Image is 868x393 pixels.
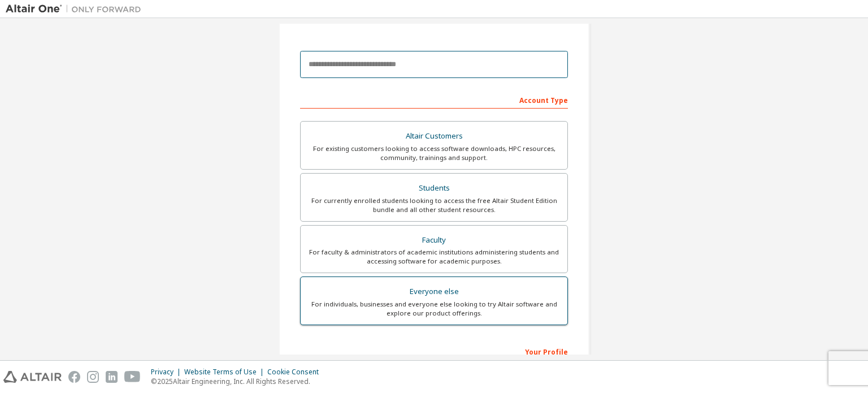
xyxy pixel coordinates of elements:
[87,371,99,383] img: instagram.svg
[307,196,561,214] div: For currently enrolled students looking to access the free Altair Student Edition bundle and all ...
[300,90,568,109] div: Account Type
[307,128,561,144] div: Altair Customers
[151,368,184,377] div: Privacy
[151,377,325,386] p: © 2025 Altair Engineering, Inc. All Rights Reserved.
[307,232,561,248] div: Faculty
[68,371,80,383] img: facebook.svg
[6,3,147,15] img: Altair One
[307,248,561,266] div: For faculty & administrators of academic institutions administering students and accessing softwa...
[300,342,568,360] div: Your Profile
[307,180,561,196] div: Students
[106,371,118,383] img: linkedin.svg
[307,144,561,162] div: For existing customers looking to access software downloads, HPC resources, community, trainings ...
[124,371,141,383] img: youtube.svg
[267,368,325,377] div: Cookie Consent
[307,300,561,318] div: For individuals, businesses and everyone else looking to try Altair software and explore our prod...
[307,284,561,300] div: Everyone else
[3,371,62,383] img: altair_logo.svg
[184,368,267,377] div: Website Terms of Use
